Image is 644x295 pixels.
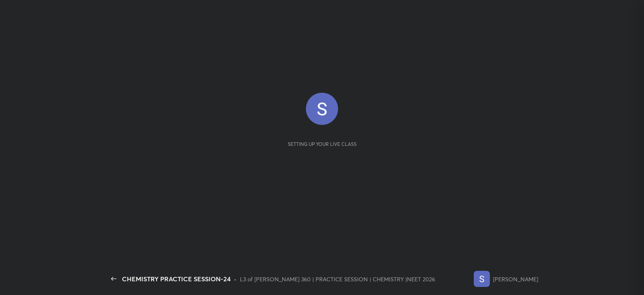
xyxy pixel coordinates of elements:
div: Setting up your live class [288,141,357,147]
div: • [234,275,237,283]
div: CHEMISTRY PRACTICE SESSION-24 [122,274,231,284]
img: bb95df82c44d47e1b2999f09e70f07e1.35099235_3 [306,93,338,125]
img: bb95df82c44d47e1b2999f09e70f07e1.35099235_3 [474,271,490,287]
div: L3 of [PERSON_NAME] 360 | PRACTICE SESSION | CHEMISTRY |NEET 2026 [240,275,435,283]
div: [PERSON_NAME] [493,275,538,283]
